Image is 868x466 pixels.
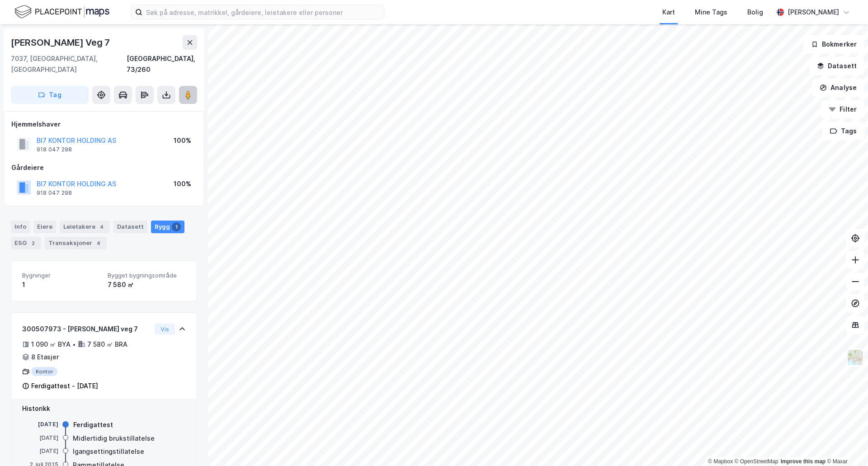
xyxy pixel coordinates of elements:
div: [PERSON_NAME] [788,7,839,18]
a: Improve this map [781,458,826,465]
button: Tag [11,86,89,104]
div: 1 090 ㎡ BYA [31,339,71,350]
div: 2 [28,239,38,248]
div: [DATE] [22,434,58,442]
div: 4 [94,239,103,248]
a: OpenStreetMap [735,458,778,465]
div: Info [11,221,30,233]
button: Analyse [812,79,864,97]
div: Eiere [33,221,56,233]
div: 8 Etasjer [31,352,59,362]
div: ESG [11,237,41,249]
div: Ferdigattest - [DATE] [31,381,98,391]
div: Transaksjoner [45,237,107,249]
a: Mapbox [708,458,733,465]
button: Bokmerker [803,35,864,53]
div: [PERSON_NAME] Veg 7 [11,35,112,50]
div: 4 [97,222,106,231]
button: Datasett [809,57,864,75]
div: Mine Tags [695,7,727,18]
div: Ferdigattest [73,419,113,430]
button: Vis [155,324,175,334]
button: Tags [822,122,864,140]
div: [DATE] [22,447,58,455]
iframe: Chat Widget [823,423,868,466]
div: Historikk [22,403,186,414]
input: Søk på adresse, matrikkel, gårdeiere, leietakere eller personer [142,5,384,19]
div: Kontrollprogram for chat [823,423,868,466]
div: 100% [174,179,191,189]
div: 7037, [GEOGRAPHIC_DATA], [GEOGRAPHIC_DATA] [11,53,127,75]
div: 918 047 298 [37,146,72,153]
div: • [72,341,76,348]
div: Bolig [747,7,763,18]
div: Midlertidig brukstillatelse [73,433,155,444]
div: Igangsettingstillatelse [73,446,144,457]
div: Datasett [113,221,147,233]
img: logo.f888ab2527a4732fd821a326f86c7f29.svg [14,4,109,20]
div: Kart [662,7,675,18]
div: Hjemmelshaver [11,119,197,130]
img: Z [847,349,864,366]
div: [DATE] [22,420,58,428]
div: 1 [22,279,100,290]
div: 7 580 ㎡ BRA [87,339,127,350]
div: 7 580 ㎡ [108,279,186,290]
button: Filter [821,100,864,118]
div: Gårdeiere [11,162,197,173]
div: 100% [174,135,191,146]
div: 1 [172,222,181,231]
div: 918 047 298 [37,189,72,197]
div: Leietakere [60,221,110,233]
span: Bygget bygningsområde [108,272,186,279]
div: [GEOGRAPHIC_DATA], 73/260 [127,53,197,75]
span: Bygninger [22,272,100,279]
div: 300507973 - [PERSON_NAME] veg 7 [22,324,151,334]
div: Bygg [151,221,184,233]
